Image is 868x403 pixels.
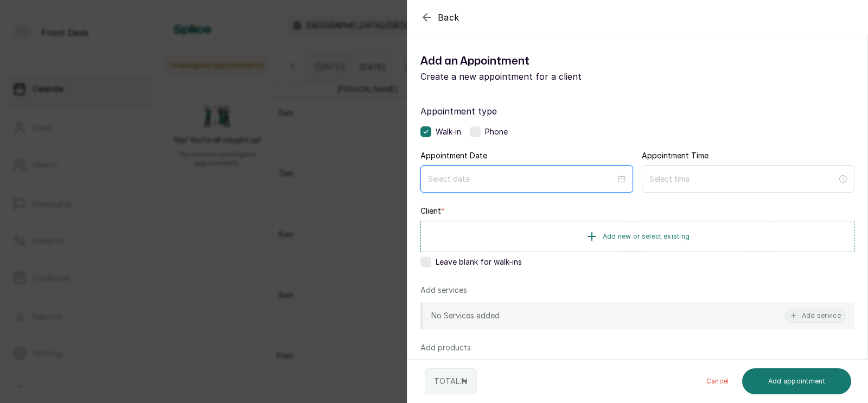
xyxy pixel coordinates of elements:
[742,368,852,394] button: Add appointment
[420,206,445,216] label: Client
[420,11,459,24] button: Back
[420,342,471,353] p: Add products
[485,126,508,137] span: Phone
[434,376,468,387] p: TOTAL: ₦
[420,70,637,83] p: Create a new appointment for a client
[420,105,854,118] label: Appointment type
[438,11,459,24] span: Back
[431,310,500,321] p: No Services added
[698,368,738,394] button: Cancel
[420,221,854,252] button: Add new or select existing
[436,257,522,267] span: Leave blank for walk-ins
[603,232,690,241] span: Add new or select existing
[649,173,837,185] input: Select time
[420,285,467,296] p: Add services
[428,173,616,185] input: Select date
[436,126,461,137] span: Walk-in
[785,309,846,323] button: Add service
[642,150,709,161] label: Appointment Time
[420,53,637,70] h1: Add an Appointment
[420,150,487,161] label: Appointment Date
